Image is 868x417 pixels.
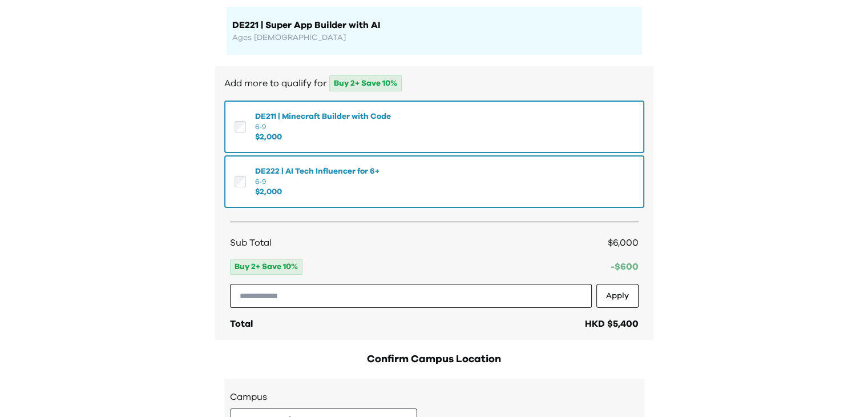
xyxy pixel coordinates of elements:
[224,101,644,153] button: DE211 | Minecraft Builder with Code6-9$2,000
[232,18,636,32] h1: DE221 | Super App Builder with AI
[232,32,636,43] p: Ages [DEMOGRAPHIC_DATA]
[230,390,639,404] h3: Campus
[230,319,253,328] span: Total
[224,351,644,367] h2: Confirm Campus Location
[585,317,639,331] div: HKD $5,400
[255,122,391,131] span: 6-9
[596,284,639,308] button: Apply
[224,155,644,208] button: DE222 | AI Tech Influencer for 6+6-9$2,000
[329,75,402,91] span: Buy 2+ Save 10%
[255,186,380,198] span: $ 2,000
[611,262,639,271] span: -$ 600
[224,75,644,91] h2: Add more to qualify for
[230,259,302,275] span: Buy 2+ Save 10%
[255,166,380,177] span: DE222 | AI Tech Influencer for 6+
[255,111,391,122] span: DE211 | Minecraft Builder with Code
[608,238,639,247] span: $6,000
[255,177,380,186] span: 6-9
[255,131,391,143] span: $ 2,000
[230,236,272,250] span: Sub Total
